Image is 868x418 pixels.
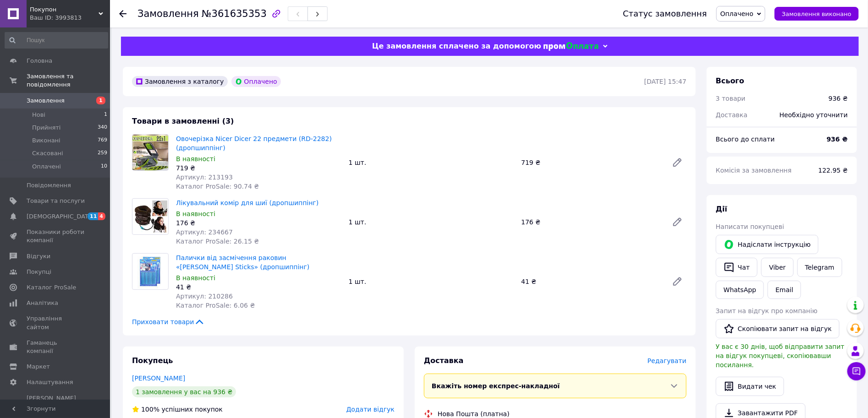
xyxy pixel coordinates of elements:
[231,76,281,87] div: Оплачено
[30,5,99,14] span: Покупон
[176,210,215,217] span: В наявності
[176,293,233,300] span: Артикул: 210286
[544,42,599,51] img: evopay logo
[27,72,110,89] span: Замовлення та повідомлення
[345,156,518,169] div: 1 шт.
[517,275,665,288] div: 41 ₴
[132,386,236,397] div: 1 замовлення у вас на 936 ₴
[432,382,560,390] span: Вкажіть номер експрес-накладної
[345,216,518,228] div: 1 шт.
[775,7,859,21] button: Замовлення виконано
[96,97,105,104] span: 1
[32,136,60,145] span: Виконані
[176,135,332,152] a: Овочерізка Nicer Dicer 22 предмети (RD-2282) (дропшиппінг)
[716,136,775,143] span: Всього до сплати
[668,272,687,291] a: Редагувати
[27,212,94,221] span: [DEMOGRAPHIC_DATA]
[797,258,842,277] a: Telegram
[176,254,310,271] a: Палички від засмічення раковин «[PERSON_NAME] Sticks» (дропшиппінг)
[32,163,61,171] span: Оплачені
[132,135,168,170] img: Овочерізка Nicer Dicer 22 предмети (RD-2282) (дропшиппінг)
[716,95,746,102] span: 3 товари
[98,124,107,132] span: 340
[827,136,848,143] b: 936 ₴
[716,307,818,315] span: Запит на відгук про компанію
[32,149,63,157] span: Скасовані
[132,317,205,326] span: Приховати товари
[176,218,341,228] div: 176 ₴
[716,281,764,299] a: WhatsApp
[5,32,108,49] input: Пошук
[132,117,234,125] span: Товари в замовленні (3)
[132,375,185,382] a: [PERSON_NAME]
[176,155,215,163] span: В наявності
[761,258,793,277] a: Viber
[98,149,107,157] span: 259
[141,406,159,413] span: 100%
[716,167,792,174] span: Комісія за замовлення
[27,299,58,307] span: Аналітика
[30,14,110,22] div: Ваш ID: 3993813
[517,156,665,169] div: 719 ₴
[716,377,784,396] button: Видати чек
[782,11,852,17] span: Замовлення виконано
[176,174,233,181] span: Артикул: 213193
[27,283,76,292] span: Каталог ProSale
[176,282,341,292] div: 41 ₴
[768,281,801,299] button: Email
[98,212,105,220] span: 4
[716,258,758,277] button: Чат
[176,228,233,236] span: Артикул: 234667
[176,302,255,309] span: Каталог ProSale: 6.06 ₴
[644,78,687,85] time: [DATE] 15:47
[27,315,85,331] span: Управління сайтом
[346,406,395,413] span: Додати відгук
[176,238,259,245] span: Каталог ProSale: 26.15 ₴
[668,153,687,172] a: Редагувати
[847,362,866,380] button: Чат з покупцем
[132,76,228,87] div: Замовлення з каталогу
[716,76,744,85] span: Всього
[132,405,223,414] div: успішних покупок
[202,8,267,19] span: №361635353
[27,363,50,371] span: Маркет
[132,356,173,365] span: Покупець
[119,9,126,18] div: Повернутися назад
[27,378,73,386] span: Налаштування
[104,111,107,119] span: 1
[32,111,45,119] span: Нові
[27,228,85,244] span: Показники роботи компанії
[716,111,747,119] span: Доставка
[137,254,163,289] img: Палички від засмічення раковин «Sani Sticks» (дропшиппінг)
[88,212,98,220] span: 11
[424,356,464,365] span: Доставка
[101,163,107,171] span: 10
[27,252,50,261] span: Відгуки
[27,268,51,276] span: Покупці
[98,136,107,145] span: 769
[517,216,665,228] div: 176 ₴
[27,181,71,190] span: Повідомлення
[176,274,215,282] span: В наявності
[829,94,848,103] div: 936 ₴
[32,124,60,132] span: Прийняті
[176,163,341,173] div: 719 ₴
[716,205,727,213] span: Дії
[819,167,848,174] span: 122.95 ₴
[720,10,753,17] span: Оплачено
[372,42,541,50] span: Це замовлення сплачено за допомогою
[27,57,52,65] span: Головна
[345,275,518,288] div: 1 шт.
[668,213,687,231] a: Редагувати
[176,199,319,206] a: Лікувальний комір для шиї (дропшиппінг)
[27,97,65,105] span: Замовлення
[774,105,853,125] div: Необхідно уточнити
[27,197,85,205] span: Товари та послуги
[648,357,687,364] span: Редагувати
[27,339,85,355] span: Гаманець компанії
[716,235,819,254] button: Надіслати інструкцію
[137,8,199,19] span: Замовлення
[176,183,259,190] span: Каталог ProSale: 90.74 ₴
[623,9,707,18] div: Статус замовлення
[716,223,784,230] span: Написати покупцеві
